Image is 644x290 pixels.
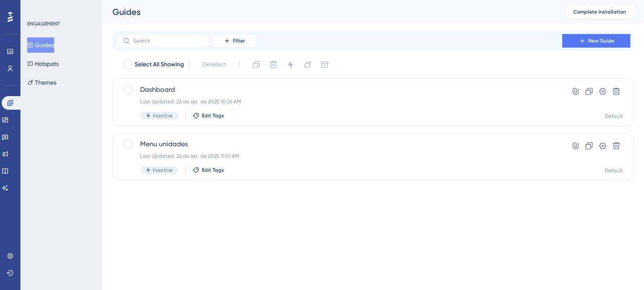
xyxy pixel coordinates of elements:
span: Select All Showing [135,60,184,70]
span: Edit Tags [202,167,224,173]
span: Inactive [153,167,172,173]
button: Filter [213,34,256,48]
span: Filter [233,37,245,44]
button: Themes [27,75,56,90]
button: Edit Tags [193,112,224,119]
div: Default [605,167,623,174]
button: Guides [27,37,54,53]
div: ENGAGEMENT [27,20,60,27]
span: Deselect [202,60,226,70]
span: Menu unidades [140,139,538,149]
input: Search [133,38,202,44]
span: New Guide [588,37,614,44]
span: Complete Installation [573,9,626,15]
button: Hotspots [27,56,59,71]
div: Last Updated: 23 de set. de 2025 10:26 AM [140,98,538,105]
button: Edit Tags [193,167,224,173]
button: Complete Installation [566,5,634,19]
button: New Guide [562,34,630,48]
div: Guides [112,6,544,18]
div: Last Updated: 22 de set. de 2025 11:01 AM [140,153,538,159]
span: Edit Tags [202,112,224,119]
div: Default [605,113,623,119]
button: Deselect [195,57,234,72]
span: Dashboard [140,85,538,95]
span: Inactive [153,112,172,119]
